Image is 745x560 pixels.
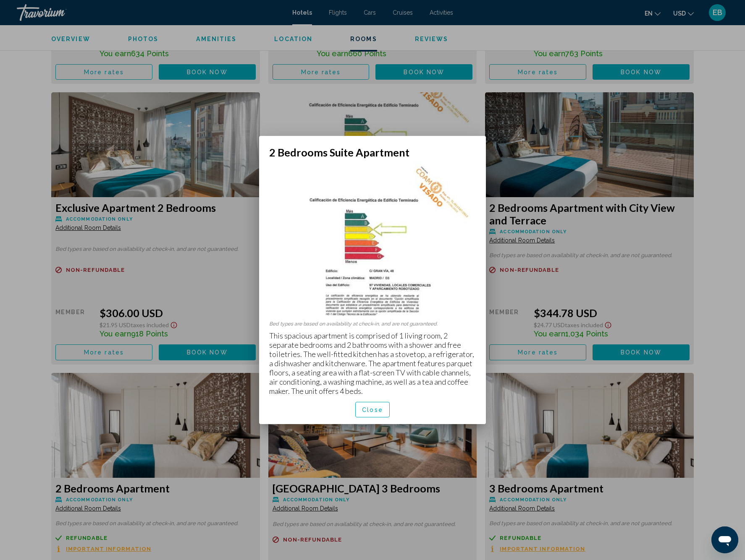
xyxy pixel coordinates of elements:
[355,402,390,417] button: Close
[269,321,476,327] p: Bed types are based on availability at check-in, and are not guaranteed.
[269,146,476,159] h2: 2 Bedrooms Suite Apartment
[362,406,383,413] span: Close
[711,526,738,553] iframe: Button to launch messaging window
[269,331,476,396] p: This spacious apartment is comprised of 1 living room, 2 separate bedrooms and 2 bathrooms with a...
[269,163,476,316] img: f544abc9-837b-40ab-a74f-bff0c31254ea.jpeg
